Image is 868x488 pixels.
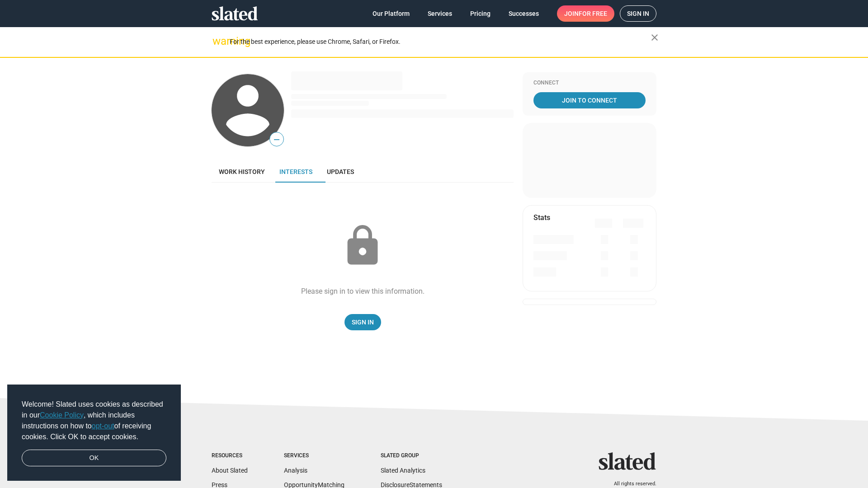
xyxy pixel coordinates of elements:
mat-card-title: Stats [533,213,550,222]
span: Work history [219,168,265,175]
div: Please sign in to view this information. [301,286,425,296]
a: Analysis [284,467,307,474]
div: Services [284,452,344,460]
a: Join To Connect [533,92,646,108]
span: Pricing [470,5,491,22]
div: Connect [533,80,646,87]
a: Interests [272,161,320,183]
a: Updates [320,161,361,183]
a: Work history [212,161,272,183]
div: For the best experience, please use Chrome, Safari, or Firefox. [230,36,651,48]
a: Successes [501,5,546,22]
div: cookieconsent [7,385,181,481]
a: Services [420,5,459,22]
a: opt-out [92,422,114,430]
span: Successes [509,5,539,22]
a: Cookie Policy [40,411,84,419]
span: Sign in [627,6,649,21]
mat-icon: lock [340,223,385,268]
div: Slated Group [381,452,442,460]
a: Sign In [344,314,381,330]
span: Welcome! Slated uses cookies as described in our , which includes instructions on how to of recei... [22,399,166,442]
span: Services [428,5,452,22]
div: Resources [212,452,248,460]
span: Interests [279,168,312,175]
a: Our Platform [365,5,417,22]
mat-icon: close [649,32,660,43]
a: Sign in [620,5,656,22]
span: Join To Connect [535,92,644,108]
a: dismiss cookie message [22,450,166,467]
a: Joinfor free [557,5,614,22]
span: Updates [327,168,354,175]
a: Slated Analytics [381,467,425,474]
span: Sign In [352,314,374,330]
mat-icon: warning [212,36,223,47]
span: Our Platform [373,5,410,22]
a: Pricing [463,5,498,22]
span: Join [564,5,607,22]
span: — [270,134,283,145]
span: for free [579,5,607,22]
a: About Slated [212,467,248,474]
